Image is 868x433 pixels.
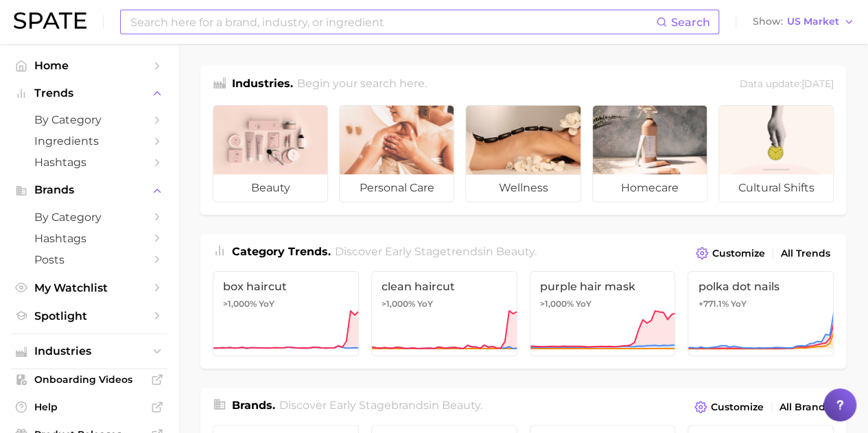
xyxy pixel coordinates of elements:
[740,75,834,94] div: Data update: [DATE]
[259,299,274,309] span: YoY
[11,152,167,173] a: Hashtags
[11,180,167,200] button: Brands
[671,16,710,29] span: Search
[11,109,167,130] a: by Category
[34,309,144,323] span: Spotlight
[223,280,349,293] span: box haircut
[232,245,331,258] span: Category Trends .
[11,207,167,228] a: by Category
[11,305,167,327] a: Spotlight
[496,245,535,258] span: beauty
[34,113,144,126] span: by Category
[335,245,537,258] span: Discover Early Stage trends in .
[34,134,144,148] span: Ingredients
[688,271,834,356] a: polka dot nails+771.1% YoY
[371,271,517,356] a: clean haircut>1,000% YoY
[712,248,765,259] span: Customize
[279,399,482,412] span: Discover Early Stage brands in .
[11,249,167,270] a: Posts
[465,105,580,202] a: wellness
[213,105,328,202] a: beauty
[776,398,834,417] a: All Brands
[232,399,275,412] span: Brands .
[540,299,574,309] span: >1,000%
[339,105,454,202] a: personal care
[698,299,728,309] span: +771.1%
[781,248,830,259] span: All Trends
[417,299,433,309] span: YoY
[719,174,833,202] span: cultural shifts
[779,401,830,413] span: All Brands
[232,75,293,94] h1: Industries.
[129,10,656,34] input: Search here for a brand, industry, or ingredient
[711,401,764,413] span: Customize
[34,59,144,72] span: Home
[730,299,746,309] span: YoY
[34,373,144,386] span: Onboarding Videos
[213,271,359,356] a: box haircut>1,000% YoY
[382,299,415,309] span: >1,000%
[382,280,507,293] span: clean haircut
[11,397,167,417] a: Help
[34,211,144,224] span: by Category
[11,277,167,299] a: My Watchlist
[213,174,327,202] span: beauty
[34,401,144,413] span: Help
[777,244,834,263] a: All Trends
[466,174,580,202] span: wellness
[297,75,427,94] h2: Begin your search here.
[11,341,167,362] button: Industries
[692,244,769,263] button: Customize
[34,87,144,100] span: Trends
[540,280,666,293] span: purple hair mask
[34,253,144,266] span: Posts
[11,228,167,249] a: Hashtags
[34,184,144,196] span: Brands
[718,105,834,202] a: cultural shifts
[11,130,167,152] a: Ingredients
[11,369,167,390] a: Onboarding Videos
[14,12,86,29] img: SPATE
[592,105,707,202] a: homecare
[442,399,480,412] span: beauty
[34,232,144,245] span: Hashtags
[753,18,783,25] span: Show
[749,13,858,31] button: ShowUS Market
[576,299,591,309] span: YoY
[34,156,144,169] span: Hashtags
[34,345,144,358] span: Industries
[11,83,167,104] button: Trends
[340,174,454,202] span: personal care
[691,397,767,417] button: Customize
[698,280,823,293] span: polka dot nails
[530,271,676,356] a: purple hair mask>1,000% YoY
[11,55,167,76] a: Home
[34,281,144,294] span: My Watchlist
[223,299,257,309] span: >1,000%
[787,18,839,25] span: US Market
[593,174,707,202] span: homecare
